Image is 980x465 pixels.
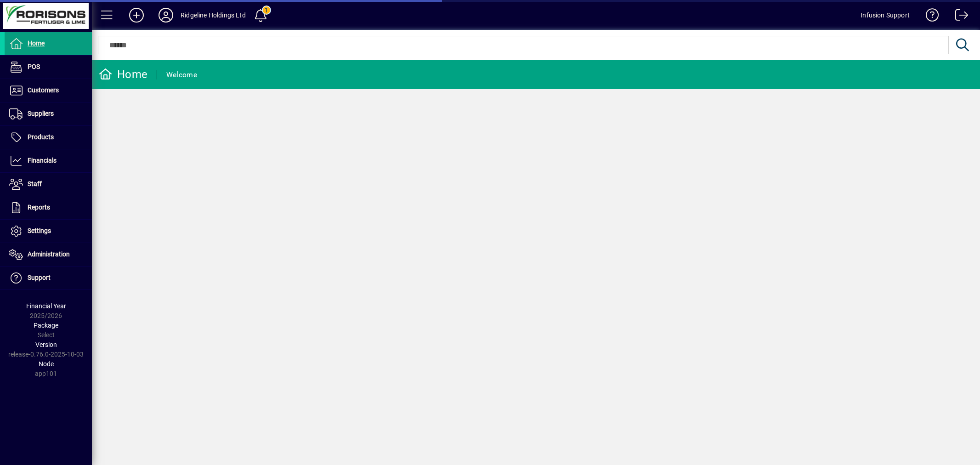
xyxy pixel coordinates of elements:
span: Node [39,360,54,368]
a: Financials [5,149,92,172]
button: Add [122,7,151,23]
a: Administration [5,243,92,266]
a: Reports [5,196,92,219]
a: Products [5,126,92,149]
span: Financials [28,157,57,164]
div: Welcome [166,68,197,82]
span: Package [34,322,58,329]
a: Customers [5,79,92,102]
button: Profile [151,7,181,23]
span: Staff [28,180,42,187]
span: Settings [28,227,51,234]
div: Infusion Support [861,8,910,23]
span: Customers [28,86,59,94]
div: Ridgeline Holdings Ltd [181,8,246,23]
span: Financial Year [26,302,66,310]
div: Home [99,67,147,82]
span: Support [28,274,51,281]
a: Logout [948,2,969,32]
span: Products [28,133,54,141]
a: Settings [5,220,92,243]
span: Administration [28,250,70,258]
span: Home [28,40,45,47]
a: Knowledge Base [919,2,939,32]
a: POS [5,56,92,79]
a: Staff [5,173,92,196]
span: POS [28,63,40,70]
span: Reports [28,204,50,211]
a: Suppliers [5,102,92,125]
span: Version [35,341,57,348]
a: Support [5,267,92,289]
span: Suppliers [28,110,54,117]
